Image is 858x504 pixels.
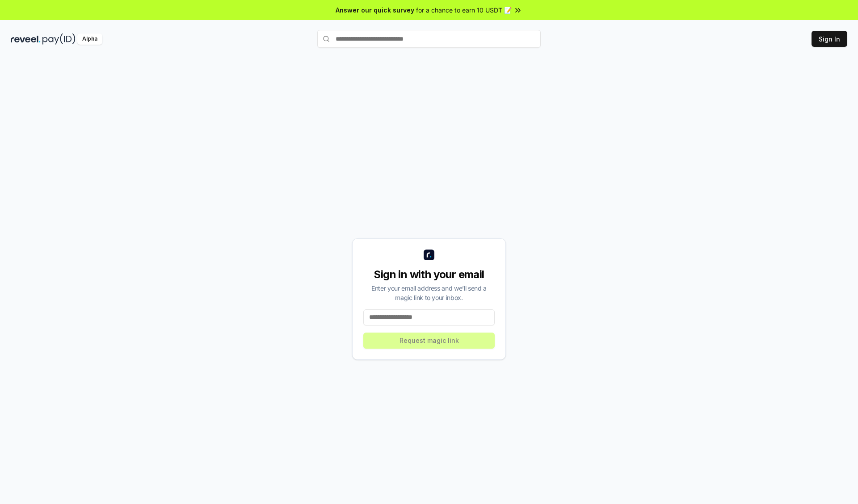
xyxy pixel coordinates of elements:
img: logo_small [424,250,434,260]
span: Answer our quick survey [336,5,414,15]
div: Sign in with your email [363,267,495,282]
div: Enter your email address and we’ll send a magic link to your inbox. [363,283,495,302]
img: reveel_dark [11,33,41,45]
img: pay_id [42,33,76,45]
span: for a chance to earn 10 USDT 📝 [416,5,512,15]
div: Alpha [77,33,102,45]
button: Sign In [812,31,847,47]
